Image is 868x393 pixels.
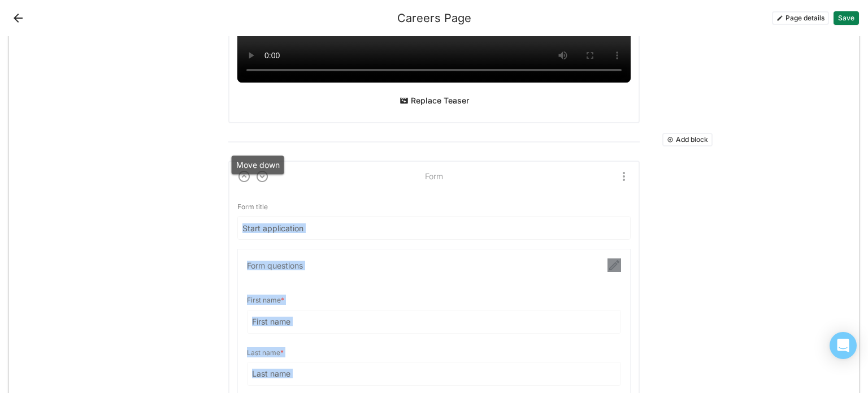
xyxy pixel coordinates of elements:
button: Page details [772,11,829,25]
button: More options [617,170,631,183]
div: Form [425,171,443,181]
input: Form title [238,217,630,239]
button: Back [9,9,27,27]
div: Move down [232,156,284,174]
button: Add block [662,133,713,146]
label: Form title [237,202,268,211]
button: Replace Teaser [395,92,474,110]
div: Open Intercom Messenger [830,332,857,359]
div: Careers Page [397,11,471,25]
button: Save [834,11,859,25]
